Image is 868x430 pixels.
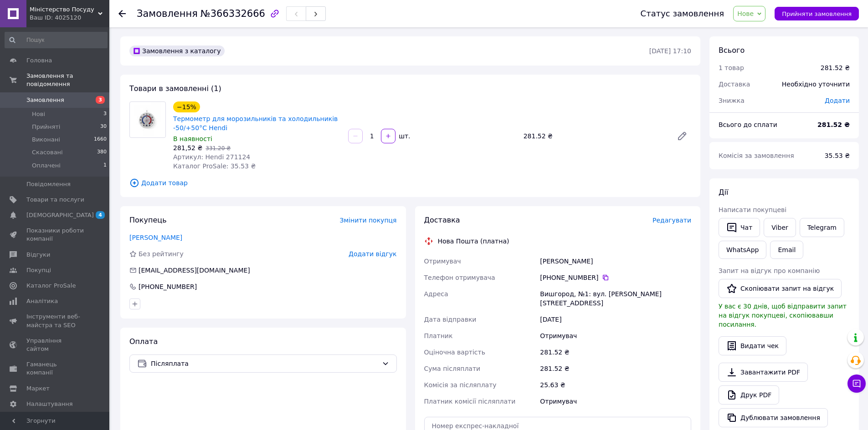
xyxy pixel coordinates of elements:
[538,328,693,344] div: Отримувач
[782,10,852,17] span: Прийняти замовлення
[26,384,50,393] span: Маркет
[173,144,202,152] span: 281,52 ₴
[340,217,397,224] span: Змінити покупця
[520,130,669,142] div: 281.52 ₴
[821,63,850,72] div: 281.52 ₴
[26,56,52,65] span: Головна
[719,46,745,55] span: Всього
[26,266,51,274] span: Покупці
[137,8,198,19] span: Замовлення
[26,251,50,259] span: Відгуки
[26,313,84,329] span: Інструменти веб-майстра та SEO
[138,282,198,291] div: [PHONE_NUMBER]
[129,178,691,188] span: Додати товар
[26,72,109,88] span: Замовлення та повідомлення
[26,400,73,408] span: Налаштування
[200,8,265,19] span: №366332666
[103,110,107,118] span: 3
[719,336,786,355] button: Видати чек
[26,227,84,243] span: Показники роботи компанії
[825,97,850,104] span: Додати
[538,286,693,311] div: Вишгород, №1: вул. [PERSON_NAME][STREET_ADDRESS]
[349,250,396,258] span: Додати відгук
[151,359,378,369] span: Післяплата
[32,136,60,144] span: Виконані
[26,297,58,305] span: Аналітика
[719,303,847,328] span: У вас є 30 днів, щоб відправити запит на відгук покупцеві, скопіювавши посилання.
[129,84,221,93] span: Товари в замовленні (1)
[719,121,777,128] span: Всього до сплати
[719,206,786,213] span: Написати покупцеві
[719,152,794,159] span: Комісія за замовлення
[96,96,105,104] span: 3
[719,267,820,274] span: Запит на відгук про компанію
[32,110,45,118] span: Нові
[641,9,724,18] div: Статус замовлення
[205,145,231,152] span: 331.20 ₴
[775,7,859,20] button: Прийняти замовлення
[173,101,200,112] div: −15%
[26,282,76,290] span: Каталог ProSale
[396,132,411,141] div: шт.
[424,290,448,298] span: Адреса
[129,337,158,346] span: Оплата
[649,47,691,55] time: [DATE] 17:10
[847,374,866,393] button: Чат з покупцем
[173,153,250,161] span: Артикул: Hendi 271124
[764,218,796,237] a: Viber
[139,250,184,258] span: Без рейтингу
[424,316,477,323] span: Дата відправки
[538,311,693,328] div: [DATE]
[538,253,693,269] div: [PERSON_NAME]
[538,377,693,393] div: 25.63 ₴
[26,337,84,353] span: Управління сайтом
[719,241,766,259] a: WhatsApp
[673,127,691,145] a: Редагувати
[96,211,105,219] span: 4
[32,162,61,170] span: Оплачені
[719,97,745,104] span: Знижка
[424,381,497,389] span: Комісія за післяплату
[800,218,844,237] a: Telegram
[424,258,461,265] span: Отримувач
[129,46,225,56] div: Замовлення з каталогу
[424,365,481,372] span: Сума післяплати
[173,162,256,170] span: Каталог ProSale: 35.53 ₴
[719,363,808,382] a: Завантажити PDF
[5,32,108,48] input: Пошук
[97,148,107,157] span: 380
[134,102,161,137] img: Термометр для морозильників та холодильників -50/+50°C Hendi
[173,115,338,132] a: Термометр для морозильників та холодильників -50/+50°C Hendi
[32,148,63,157] span: Скасовані
[139,267,250,274] span: [EMAIL_ADDRESS][DOMAIN_NAME]
[26,196,84,204] span: Товари та послуги
[538,344,693,360] div: 281.52 ₴
[30,14,109,22] div: Ваш ID: 4025120
[118,9,126,18] div: Повернутися назад
[719,188,728,197] span: Дії
[719,385,779,405] a: Друк PDF
[652,217,691,224] span: Редагувати
[719,81,750,88] span: Доставка
[173,135,212,142] span: В наявності
[540,273,691,282] div: [PHONE_NUMBER]
[424,398,516,405] span: Платник комісії післяплати
[32,123,60,131] span: Прийняті
[776,74,855,94] div: Необхідно уточнити
[817,121,850,128] b: 281.52 ₴
[129,234,182,241] a: [PERSON_NAME]
[424,274,495,281] span: Телефон отримувача
[538,360,693,377] div: 281.52 ₴
[538,393,693,410] div: Отримувач
[424,332,453,339] span: Платник
[103,162,107,170] span: 1
[129,216,167,224] span: Покупець
[424,349,485,356] span: Оціночна вартість
[26,96,64,104] span: Замовлення
[30,5,98,14] span: Міністерство Посуду
[436,237,512,246] div: Нова Пошта (платна)
[26,360,84,377] span: Гаманець компанії
[26,180,71,188] span: Повідомлення
[26,211,94,219] span: [DEMOGRAPHIC_DATA]
[719,279,842,298] button: Скопіювати запит на відгук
